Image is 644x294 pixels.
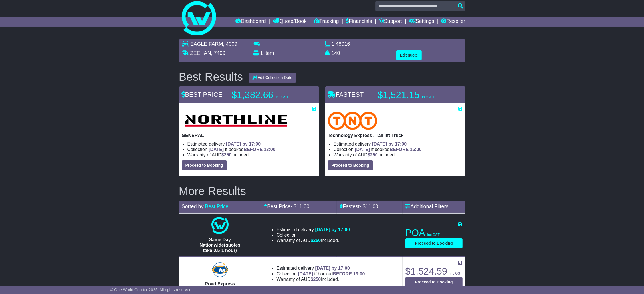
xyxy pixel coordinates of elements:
[441,17,465,27] a: Reseller
[110,287,193,292] span: © One World Courier 2025. All rights reserved.
[405,227,463,239] p: POA
[182,160,227,170] button: Proceed to Booking
[372,142,407,146] span: [DATE] by 17:00
[276,277,365,282] li: Warranty of AUD included.
[264,147,276,152] span: 13:00
[353,271,365,276] span: 13:00
[209,147,224,152] span: [DATE]
[249,73,296,83] button: Edit Collection Date
[298,271,365,276] span: if booked
[315,227,350,232] span: [DATE] by 17:00
[315,266,350,271] span: [DATE] by 17:00
[276,271,365,277] li: Collection
[176,71,246,83] div: Best Results
[360,204,378,209] span: - $
[334,147,463,152] li: Collection
[314,17,339,27] a: Tracking
[405,238,463,248] button: Proceed to Booking
[334,152,463,158] li: Warranty of AUD included.
[396,50,422,60] button: Edit quote
[405,277,463,287] button: Proceed to Booking
[179,185,465,197] h2: More Results
[182,133,316,138] p: GENERAL
[332,50,340,56] span: 140
[334,141,463,147] li: Estimated delivery
[211,217,229,234] img: One World Courier: Same Day Nationwide(quotes take 0.5-1 hour)
[190,41,223,47] span: EAGLE FARM
[390,147,409,152] span: BEFORE
[328,112,377,130] img: TNT Domestic: Technology Express / Tail lift Truck
[182,91,222,98] span: BEST PRICE
[427,233,440,237] span: inc GST
[232,89,303,101] p: $1,382.66
[276,227,350,232] li: Estimated delivery
[182,204,204,209] span: Sorted by
[244,147,263,152] span: BEFORE
[187,152,316,158] li: Warranty of AUD included.
[313,277,321,282] span: 250
[340,204,378,209] a: Fastest- $11.00
[205,281,235,286] span: Road Express
[296,204,309,209] span: 11.00
[260,50,263,56] span: 1
[211,261,229,278] img: Hunter Express: Road Express
[276,238,350,243] li: Warranty of AUD included.
[265,50,274,56] span: item
[224,152,232,157] span: 250
[410,147,422,152] span: 16:00
[355,147,421,152] span: if booked
[368,152,378,157] span: $
[187,147,316,152] li: Collection
[311,238,321,243] span: $
[378,89,449,101] p: $1,521.15
[226,142,261,146] span: [DATE] by 17:00
[223,41,237,47] span: , 4009
[333,271,352,276] span: BEFORE
[276,95,288,99] span: inc GST
[273,17,306,27] a: Quote/Book
[313,238,321,243] span: 250
[211,50,225,56] span: , 7469
[311,277,321,282] span: $
[187,141,316,147] li: Estimated delivery
[332,41,350,47] span: 1.48016
[298,271,313,276] span: [DATE]
[264,204,309,209] a: Best Price- $11.00
[366,204,378,209] span: 11.00
[328,133,463,138] p: Technology Express / Tail lift Truck
[205,204,229,209] a: Best Price
[405,266,463,277] p: $1,524.59
[346,17,372,27] a: Financials
[290,204,309,209] span: - $
[276,265,365,271] li: Estimated delivery
[370,152,378,157] span: 250
[328,160,373,170] button: Proceed to Booking
[355,147,370,152] span: [DATE]
[182,112,290,130] img: Northline Distribution: GENERAL
[235,17,266,27] a: Dashboard
[422,95,434,99] span: inc GST
[450,271,462,275] span: inc GST
[190,50,211,56] span: ZEEHAN
[199,237,240,253] span: Same Day Nationwide(quotes take 0.5-1 hour)
[379,17,402,27] a: Support
[405,204,449,209] a: Additional Filters
[209,147,275,152] span: if booked
[328,91,364,98] span: FASTEST
[409,17,434,27] a: Settings
[221,152,232,157] span: $
[276,232,350,238] li: Collection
